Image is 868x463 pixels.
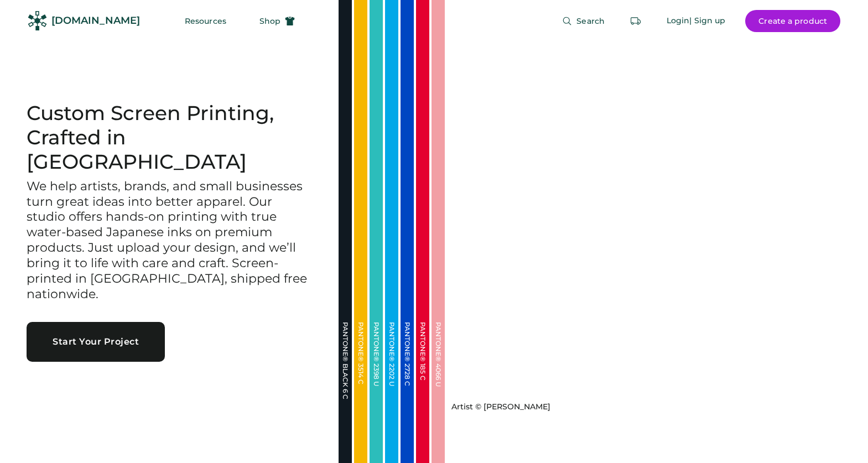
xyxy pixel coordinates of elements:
div: PANTONE® 2728 C [404,322,410,433]
button: Start Your Project [27,322,165,362]
div: [DOMAIN_NAME] [51,14,140,28]
h3: We help artists, brands, and small businesses turn great ideas into better apparel. Our studio of... [27,179,312,303]
h1: Custom Screen Printing, Crafted in [GEOGRAPHIC_DATA] [27,101,312,174]
button: Retrieve an order [625,10,647,32]
button: Create a product [745,10,840,32]
a: Artist © [PERSON_NAME] [447,397,550,413]
div: PANTONE® 2398 U [373,322,380,433]
span: Search [576,17,605,25]
button: Shop [246,10,308,32]
span: Shop [259,17,280,25]
div: PANTONE® BLACK 6 C [342,322,349,433]
button: Search [549,10,618,32]
div: | Sign up [689,15,725,27]
div: Artist © [PERSON_NAME] [451,402,550,413]
div: PANTONE® 3514 C [357,322,364,433]
div: PANTONE® 4066 U [435,322,441,433]
div: PANTONE® 2202 U [388,322,395,433]
div: Login [667,15,690,27]
button: Resources [171,10,240,32]
img: Rendered Logo - Screens [28,11,47,30]
div: PANTONE® 185 C [419,322,426,433]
